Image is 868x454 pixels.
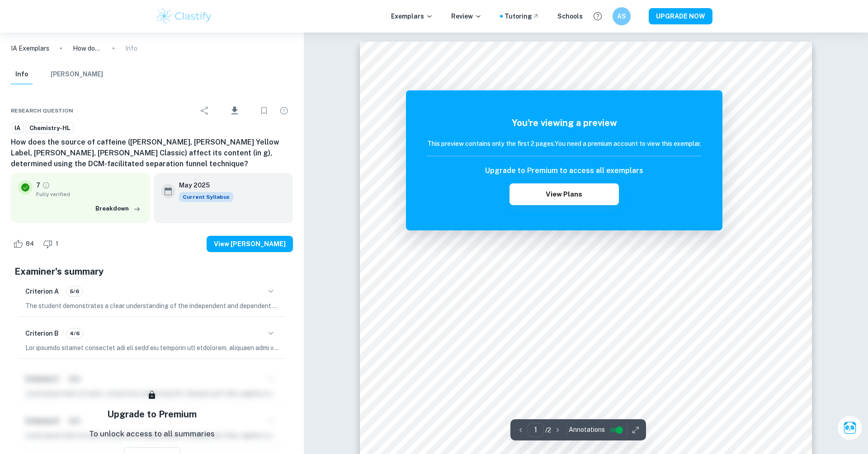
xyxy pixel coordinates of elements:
[837,415,863,440] button: Ask Clai
[557,11,583,21] a: Schools
[66,287,82,295] span: 5/6
[11,237,39,251] div: Like
[11,43,49,53] a: IA Exemplars
[569,425,605,435] span: Annotations
[545,425,551,435] p: / 2
[216,99,253,122] div: Download
[25,343,278,353] p: Lor ipsumdo sitamet consectet adi eli sedd eiu temporin utl etdolorem, aliquaen admi veniamquis n...
[73,43,102,53] p: How does the source of caffeine ([PERSON_NAME], [PERSON_NAME] Yellow Label, [PERSON_NAME], [PERSO...
[26,122,74,134] a: Chemistry-HL
[179,192,233,202] span: Current Syllabus
[36,180,40,190] p: 7
[11,122,24,134] a: IA
[649,8,712,24] button: UPGRADE NOW
[36,190,143,198] span: Fully verified
[505,11,539,21] a: Tutoring
[11,65,33,84] button: Info
[11,137,293,169] h6: How does the source of caffeine ([PERSON_NAME], [PERSON_NAME] Yellow Label, [PERSON_NAME], [PERSO...
[21,239,39,248] span: 84
[25,286,59,296] h6: Criterion A
[485,165,643,176] h6: Upgrade to Premium to access all exemplars
[617,11,627,21] h6: AS
[613,7,631,25] button: AS
[89,428,215,440] p: To unlock access to all summaries
[11,107,73,115] span: Research question
[51,239,63,248] span: 1
[125,43,137,53] p: Info
[255,102,273,120] div: Bookmark
[11,124,24,133] span: IA
[275,102,293,120] div: Report issue
[427,116,701,130] h5: You're viewing a preview
[427,139,701,149] h6: This preview contains only the first 2 pages. You need a premium account to view this exemplar.
[26,124,74,133] span: Chemistry-HL
[179,180,226,190] h6: May 2025
[25,301,278,311] p: The student demonstrates a clear understanding of the independent and dependent variables in the ...
[66,329,83,337] span: 4/6
[451,11,482,21] p: Review
[25,328,59,338] h6: Criterion B
[207,236,293,252] button: View [PERSON_NAME]
[42,181,50,189] a: Grade fully verified
[391,11,433,21] p: Exemplars
[41,237,63,251] div: Dislike
[107,407,197,421] h5: Upgrade to Premium
[509,183,619,205] button: View Plans
[51,65,103,84] button: [PERSON_NAME]
[590,9,605,24] button: Help and Feedback
[93,202,143,215] button: Breakdown
[14,265,289,278] h5: Examiner's summary
[156,7,213,25] img: Clastify logo
[196,102,214,120] div: Share
[179,192,233,202] div: This exemplar is based on the current syllabus. Feel free to refer to it for inspiration/ideas wh...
